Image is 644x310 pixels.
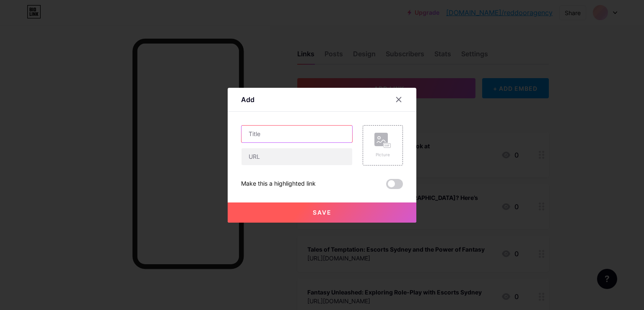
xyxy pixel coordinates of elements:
div: Picture [374,152,391,158]
div: Add [241,95,254,105]
span: Save [313,209,332,216]
input: URL [241,148,352,165]
button: Save [228,202,416,223]
input: Title [241,126,352,142]
div: Make this a highlighted link [241,179,316,189]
